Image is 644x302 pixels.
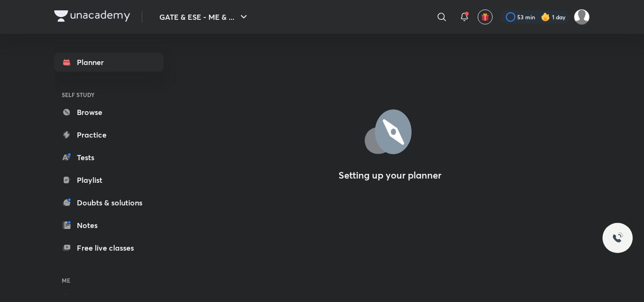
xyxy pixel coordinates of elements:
[54,238,164,257] a: Free live classes
[54,125,164,144] a: Practice
[612,232,623,244] img: ttu
[54,216,164,235] a: Notes
[54,103,164,122] a: Browse
[54,53,164,72] a: Planner
[481,13,489,21] img: avatar
[54,272,164,288] h6: ME
[154,8,255,26] button: GATE & ESE - ME & ...
[54,10,130,22] img: Company Logo
[541,12,550,22] img: streak
[54,193,164,212] a: Doubts & solutions
[478,9,493,24] button: avatar
[54,171,164,189] a: Playlist
[574,9,590,25] img: pradhap B
[54,148,164,167] a: Tests
[339,170,441,181] h4: Setting up your planner
[54,87,164,103] h6: SELF STUDY
[54,10,130,24] a: Company Logo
